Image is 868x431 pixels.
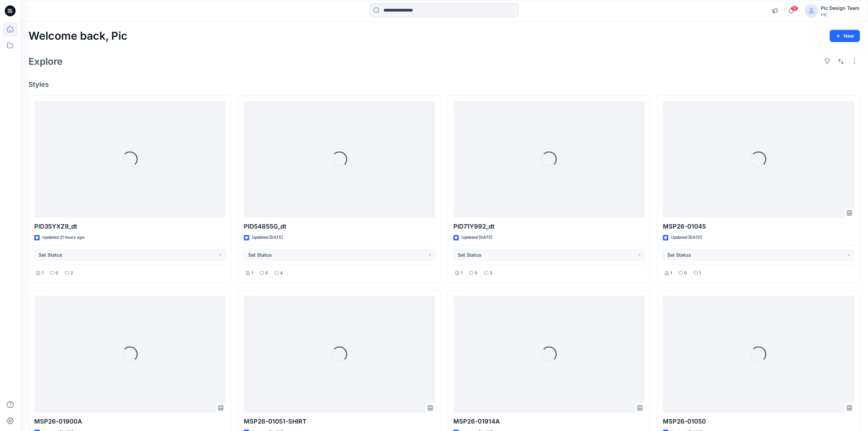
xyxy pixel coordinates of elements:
[34,222,225,231] p: PID35YXZ9_dt
[490,270,492,277] p: 3
[475,270,477,277] p: 0
[453,417,645,426] p: MSP26-01914A
[251,270,253,277] p: 1
[670,270,672,277] p: 1
[809,8,814,14] svg: avatar
[663,417,854,426] p: MSP26-01050
[830,30,860,42] button: New
[663,222,854,231] p: MSP26-01045
[461,270,462,277] p: 1
[699,270,701,277] p: 1
[28,80,860,89] h4: Styles
[453,222,645,231] p: PID71Y992_dt
[28,56,63,67] h2: Explore
[244,222,435,231] p: PID54855G_dt
[821,4,860,12] div: Pic Design Team
[34,417,225,426] p: MSP26-01900A
[42,270,43,277] p: 1
[671,234,702,241] p: Updated [DATE]
[684,270,687,277] p: 0
[244,417,435,426] p: MSP26-01051-SHIRT
[42,234,84,241] p: Updated 21 hours ago
[56,270,58,277] p: 0
[71,270,73,277] p: 2
[28,30,127,42] h2: Welcome back, Pic
[265,270,268,277] p: 0
[461,234,492,241] p: Updated [DATE]
[821,12,860,17] div: PIC
[280,270,283,277] p: 4
[791,6,798,11] span: 16
[252,234,283,241] p: Updated [DATE]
